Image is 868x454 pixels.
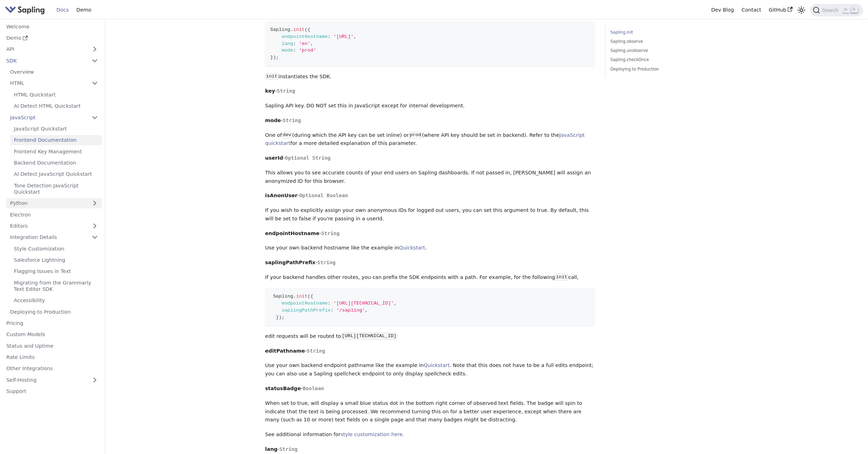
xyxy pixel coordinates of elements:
[317,260,336,265] span: String
[331,308,333,313] span: :
[273,294,293,299] span: Sapling
[707,5,737,15] a: Dev Blog
[281,34,327,39] span: endpointHostname
[265,154,595,162] p: -
[290,27,293,32] span: .
[555,274,568,281] code: init
[305,27,307,32] span: (
[10,146,102,156] a: Frontend Key Management
[2,329,102,340] a: Custom Models
[88,44,102,54] button: Expand sidebar category 'API'
[265,273,595,282] p: If your backend handles other routes, you can prefix the SDK endpoints with a path. For example, ...
[73,5,95,15] a: Demo
[851,7,858,13] kbd: K
[333,301,394,306] span: '[URL][TECHNICAL_ID]'
[270,27,290,32] span: Sapling
[610,29,705,36] a: Sapling.init
[281,308,330,313] span: saplingPathPrefix
[10,295,102,306] a: Accessibility
[10,89,102,100] a: HTML Quickstart
[820,7,842,13] span: Search
[2,352,102,362] a: Rate Limits
[6,307,102,317] a: Deploying to Production
[10,135,102,145] a: Frontend Documentation
[265,192,595,200] p: -
[610,66,705,73] a: Deploying to Production
[285,155,331,161] span: Optional String
[2,21,102,32] a: Welcome
[796,5,807,15] button: Switch between dark and light mode (currently light mode)
[281,48,293,53] span: mode
[5,5,47,15] a: Sapling.ai
[842,7,849,13] kbd: ⌘
[281,315,284,320] span: ;
[279,315,281,320] span: )
[88,221,102,231] button: Expand sidebar category 'Editors'
[299,48,316,53] span: 'prod'
[10,255,102,265] a: Salesforce Lightning
[310,294,313,299] span: {
[307,294,310,299] span: (
[738,5,765,15] a: Contact
[265,118,281,123] strong: mode
[10,158,102,168] a: Backend Documentation
[6,221,88,231] a: Editors
[6,232,102,242] a: Integration Details
[10,266,102,276] a: Flagging Issues in Text
[265,131,595,148] p: One of (during which the API key can be set inline) or (where API key should be set in backend). ...
[265,73,278,80] code: init
[610,38,705,45] a: Sapling.observe
[265,116,595,125] p: -
[336,308,365,313] span: '/sapling'
[2,363,102,374] a: Other Integrations
[88,55,102,66] button: Collapse sidebar category 'SDK'
[321,231,339,236] span: String
[6,112,102,122] a: JavaScript
[341,333,397,340] code: [URL][TECHNICAL_ID]
[296,294,307,299] span: init
[409,132,422,139] code: prod
[265,445,595,454] p: -
[6,67,102,77] a: Overview
[281,301,327,306] span: endpointHostname
[299,41,311,46] span: 'en'
[10,169,102,179] a: AI Detect JavaScript Quickstart
[5,5,45,15] img: Sapling.ai
[279,446,298,452] span: String
[293,294,296,299] span: .
[328,34,331,39] span: :
[265,347,595,355] p: -
[273,55,276,60] span: )
[282,132,292,139] code: dev
[265,430,595,439] p: See additional information for
[265,259,595,267] p: -
[10,180,102,197] a: Tone Detection JavaScript Quickstart
[265,385,595,393] p: -
[10,243,102,254] a: Style Customization
[424,362,450,368] a: Quickstart
[265,332,595,341] p: edit requests will be routed to
[293,48,296,53] span: :
[277,88,295,94] span: String
[265,231,319,236] strong: endpointHostname
[265,102,595,110] p: Sapling API key. DO NOT set this in JavaScript except for internal development.
[53,5,73,15] a: Docs
[328,301,331,306] span: :
[276,315,279,320] span: }
[276,55,279,60] span: ;
[2,341,102,351] a: Status and Uptime
[2,318,102,328] a: Pricing
[765,5,796,15] a: GitHub
[333,34,353,39] span: '[URL]'
[6,198,102,208] a: Python
[2,386,102,396] a: Support
[310,41,313,46] span: ,
[2,375,102,385] a: Self-Hosting
[265,193,297,198] strong: isAnonUser
[265,361,595,378] p: Use your own backend endpoint pathname like the example in . Note that this does not have to be a...
[353,34,356,39] span: ,
[307,348,325,354] span: String
[265,169,595,186] p: This allows you to see accurate counts of your end users on Sapling dashboards. If not passed in,...
[270,55,273,60] span: }
[6,209,102,220] a: Electron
